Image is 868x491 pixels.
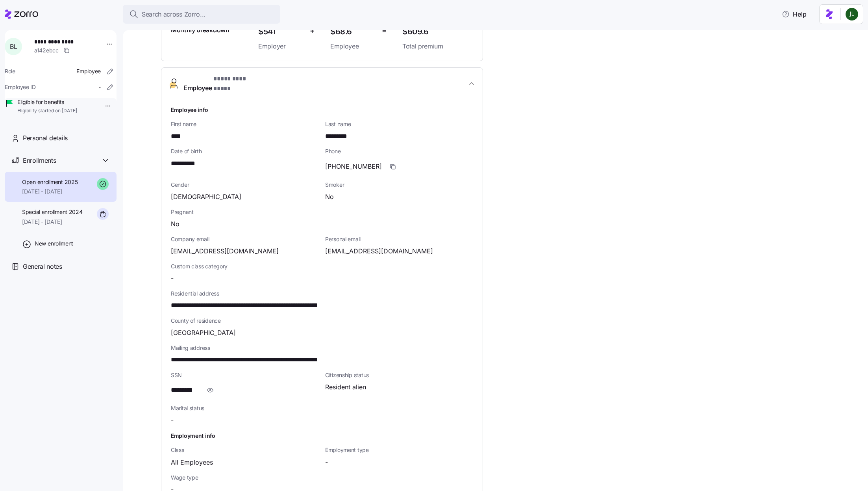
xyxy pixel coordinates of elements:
span: Smoker [325,181,473,189]
span: Custom class category [171,262,319,270]
span: Employee [330,41,376,51]
span: - [98,83,101,91]
span: Resident alien [325,382,366,392]
span: $68.6 [330,25,376,38]
span: Enrollments [23,156,56,166]
span: Wage type [171,474,319,482]
span: $609.6 [402,25,473,38]
span: [DEMOGRAPHIC_DATA] [171,192,241,202]
span: $541 [258,25,304,38]
span: Pregnant [171,208,473,216]
span: Eligibility started on [DATE] [17,108,77,114]
span: - [171,273,174,283]
h1: Employee info [171,106,473,114]
span: Open enrollment 2025 [22,178,78,186]
span: Help [782,9,807,19]
span: Employee ID [5,83,36,91]
span: All Employees [171,458,213,467]
span: [PHONE_NUMBER] [325,162,382,171]
span: Mailing address [171,344,473,352]
span: B L [10,43,17,50]
span: Personal details [23,133,68,143]
span: Last name [325,120,473,128]
span: [DATE] - [DATE] [22,188,78,195]
span: [EMAIL_ADDRESS][DOMAIN_NAME] [171,246,279,256]
button: Search across Zorro... [123,5,280,24]
span: [GEOGRAPHIC_DATA] [171,328,236,338]
span: Employment type [325,446,473,454]
span: Total premium [402,41,473,51]
span: [DATE] - [DATE] [22,218,83,226]
span: Employer [258,41,304,51]
span: First name [171,120,319,128]
span: Class [171,446,319,454]
span: = [382,25,387,37]
span: No [325,192,334,202]
span: Monthly breakdown [171,25,229,35]
span: Citizenship status [325,371,473,379]
span: New enrollment [35,240,73,247]
span: [EMAIL_ADDRESS][DOMAIN_NAME] [325,246,433,256]
span: Date of birth [171,147,319,155]
span: - [325,458,328,467]
span: Employee [183,74,261,93]
span: Search across Zorro... [142,9,205,19]
span: Phone [325,147,473,155]
span: County of residence [171,317,473,325]
span: Role [5,67,15,75]
span: Personal email [325,235,473,243]
span: - [171,416,174,426]
span: Marital status [171,404,319,412]
img: d9b9d5af0451fe2f8c405234d2cf2198 [846,8,858,20]
button: Help [775,6,813,22]
span: + [310,25,315,37]
h1: Employment info [171,431,473,440]
span: Company email [171,235,319,243]
span: Gender [171,181,319,189]
span: Eligible for benefits [17,98,77,106]
span: a142ebcc [34,46,59,54]
span: Residential address [171,290,473,298]
span: No [171,219,180,229]
span: Special enrollment 2024 [22,208,83,216]
span: Employee [76,67,101,75]
span: General notes [23,262,62,272]
span: SSN [171,371,319,379]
